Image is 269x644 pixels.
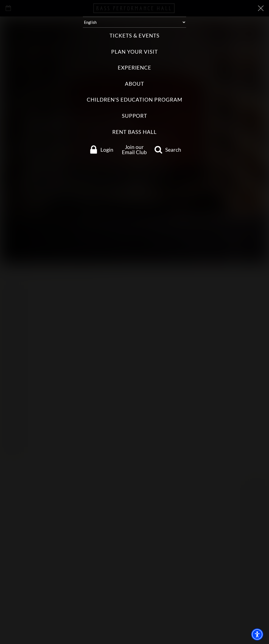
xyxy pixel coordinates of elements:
[83,17,186,28] select: Select:
[165,147,181,152] span: Search
[251,628,263,640] div: Accessibility Menu
[122,112,147,120] label: Support
[118,64,152,71] label: Experience
[151,145,184,154] a: search
[87,96,182,104] label: Children's Education Program
[125,80,144,88] label: About
[110,32,159,39] label: Tickets & Events
[112,128,156,136] label: Rent Bass Hall
[100,147,113,152] span: Login
[122,144,147,155] a: Join our Email Club
[111,48,158,56] label: Plan Your Visit
[85,145,118,154] a: Login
